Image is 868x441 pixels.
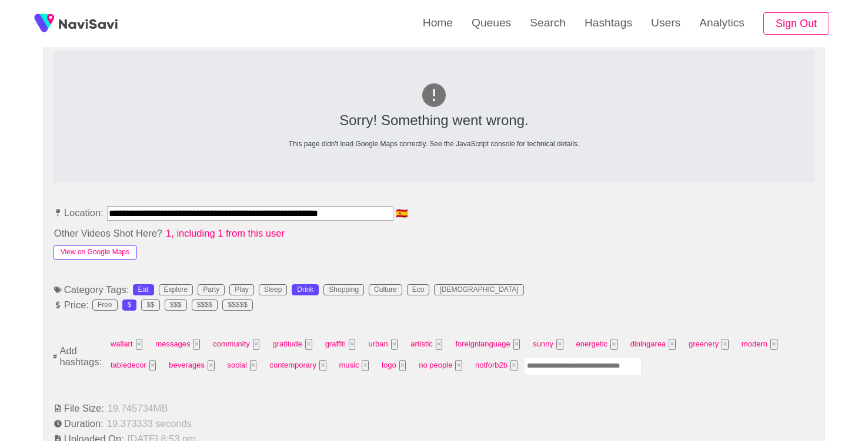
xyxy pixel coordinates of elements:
span: tabledecor [107,356,159,375]
button: Tag at index 4 with value 11325 focussed. Press backspace to remove [349,339,356,350]
input: Enter tag here and press return [524,357,642,375]
div: Play [235,286,248,294]
span: contemporary [266,356,329,375]
span: music [336,356,373,375]
div: $$$$ [197,301,213,309]
button: Tag at index 0 with value 24890 focussed. Press backspace to remove [136,339,143,350]
span: artistic [407,335,446,354]
div: Drink [297,286,313,294]
span: notforb2b [472,356,521,375]
span: Duration: [53,418,105,429]
div: Culture [374,286,397,294]
span: File Size: [53,403,105,414]
button: Tag at index 1 with value 184478 focussed. Press backspace to remove [193,339,200,350]
button: View on Google Maps [53,245,137,260]
div: Shopping [329,286,359,294]
span: modern [738,335,781,354]
span: no people [415,356,466,375]
span: messages [152,335,203,354]
button: Tag at index 5 with value 2462 focussed. Press backspace to remove [391,339,398,350]
div: $$$$$ [228,301,247,309]
span: 19.745734 MB [106,403,169,414]
div: Sleep [264,286,282,294]
div: Sorry! Something went wrong. [132,112,736,129]
div: $$ [146,301,154,309]
span: beverages [165,356,218,375]
div: [DEMOGRAPHIC_DATA] [439,286,518,294]
button: Tag at index 3 with value 334979 focussed. Press backspace to remove [305,339,312,350]
img: fireSpot [59,18,118,29]
span: Price: [53,299,90,311]
button: Tag at index 8 with value 2310 focussed. Press backspace to remove [556,339,563,350]
div: Explore [164,286,188,294]
span: graffiti [322,335,359,354]
button: Tag at index 13 with value 15888 focussed. Press backspace to remove [149,360,156,371]
img: fireSpot [29,9,59,38]
span: logo [378,356,409,375]
span: social [224,356,261,375]
span: energetic [573,335,621,354]
button: Tag at index 6 with value 2895 focussed. Press backspace to remove [436,339,443,350]
div: Eat [138,286,149,294]
div: $$$ [170,301,182,309]
button: Tag at index 20 with value 1603864 focussed. Press backspace to remove [510,360,518,371]
span: Other Videos Shot Here? [53,228,163,239]
span: foreignlanguage [452,335,523,354]
button: Tag at index 10 with value 7797 focussed. Press backspace to remove [669,339,676,350]
div: Eco [412,286,425,294]
button: Tag at index 18 with value 53850 focussed. Press backspace to remove [399,360,406,371]
button: Tag at index 16 with value 2320 focussed. Press backspace to remove [319,360,326,371]
span: Add hashtags: [58,345,103,368]
span: gratitude [269,335,315,354]
div: $ [128,301,132,309]
button: Tag at index 7 with value 9806 focussed. Press backspace to remove [513,339,520,350]
button: Tag at index 17 with value 5917 focussed. Press backspace to remove [362,360,369,371]
span: Category Tags: [53,284,131,295]
button: Tag at index 14 with value 2494 focussed. Press backspace to remove [208,360,215,371]
button: Tag at index 19 with value 1716464 focussed. Press backspace to remove [455,360,462,371]
div: Free [98,301,112,309]
button: Tag at index 12 with value 2390 focussed. Press backspace to remove [770,339,777,350]
span: diningarea [627,335,679,354]
span: wallart [107,335,146,354]
div: This page didn't load Google Maps correctly. See the JavaScript console for technical details. [132,140,736,149]
button: Tag at index 2 with value 2664 focussed. Press backspace to remove [253,339,260,350]
span: greenery [685,335,732,354]
button: Tag at index 15 with value 2294 focussed. Press backspace to remove [250,360,257,371]
span: 19.373333 seconds [106,418,193,429]
span: Location: [53,207,105,218]
span: 1, including 1 from this user [165,228,286,239]
button: Sign Out [763,12,829,35]
button: Tag at index 11 with value 2516 focussed. Press backspace to remove [722,339,729,350]
span: urban [365,335,401,354]
span: sunny [529,335,566,354]
a: View on Google Maps [53,245,137,257]
button: Tag at index 9 with value 2416 focussed. Press backspace to remove [610,339,617,350]
span: community [209,335,263,354]
div: Party [203,286,219,294]
span: 🇪🇸 [395,209,409,219]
